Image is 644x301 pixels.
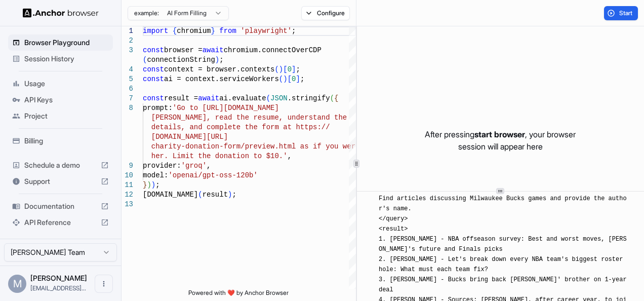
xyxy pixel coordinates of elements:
[122,74,133,84] div: 5
[8,198,113,214] div: Documentation
[122,46,133,55] div: 3
[24,79,109,89] span: Usage
[23,8,99,18] img: Anchor Logo
[164,65,274,73] span: context = browser.contexts
[122,94,133,103] div: 7
[143,56,147,64] span: (
[24,136,109,146] span: Billing
[134,9,159,17] span: example:
[122,161,133,171] div: 9
[219,27,236,35] span: from
[143,171,168,179] span: model:
[283,75,287,83] span: )
[198,191,202,199] span: (
[604,6,638,20] button: Start
[143,46,164,54] span: const
[8,108,113,124] div: Project
[211,27,215,35] span: }
[122,171,133,180] div: 10
[24,54,109,64] span: Session History
[292,27,296,35] span: ;
[296,75,300,83] span: ]
[8,51,113,67] div: Session History
[288,152,292,160] span: ,
[8,214,113,231] div: API Reference
[292,65,296,73] span: ]
[95,275,113,293] button: Open menu
[173,27,177,35] span: {
[143,94,164,102] span: const
[30,274,87,282] span: Meetkumar Patel
[164,94,198,102] span: result =
[203,191,228,199] span: result
[151,152,288,160] span: her. Limit the donation to $10.'
[147,56,215,64] span: connectionString
[122,36,133,46] div: 2
[274,65,278,73] span: (
[24,217,97,228] span: API Reference
[164,46,203,54] span: browser =
[143,27,168,35] span: import
[334,94,338,102] span: {
[279,75,283,83] span: (
[8,34,113,51] div: Browser Playground
[151,133,228,141] span: [DOMAIN_NAME][URL]
[215,56,219,64] span: )
[122,26,133,36] div: 1
[188,289,289,301] span: Powered with ❤️ by Anchor Browser
[24,111,109,121] span: Project
[155,181,159,189] span: ;
[151,123,330,131] span: details, and complete the form at https://
[283,65,287,73] span: [
[8,76,113,92] div: Usage
[8,275,26,293] div: M
[8,92,113,108] div: API Keys
[24,37,109,48] span: Browser Playground
[296,65,300,73] span: ;
[292,75,296,83] span: 0
[198,94,219,102] span: await
[219,56,223,64] span: ;
[122,200,133,209] div: 13
[173,104,279,112] span: 'Go to [URL][DOMAIN_NAME]
[8,157,113,173] div: Schedule a demo
[151,181,155,189] span: )
[288,65,292,73] span: 0
[122,190,133,200] div: 12
[143,75,164,83] span: const
[143,162,181,170] span: provider:
[425,128,576,153] p: After pressing , your browser session will appear here
[240,27,292,35] span: 'playwright'
[8,173,113,190] div: Support
[181,162,207,170] span: 'groq'
[8,133,113,149] div: Billing
[219,94,266,102] span: ai.evaluate
[279,65,283,73] span: )
[168,171,257,179] span: 'openai/gpt-oss-120b'
[24,160,97,170] span: Schedule a demo
[207,162,211,170] span: ,
[151,142,360,150] span: charity-donation-form/preview.html as if you were
[232,191,236,199] span: ;
[143,181,147,189] span: }
[288,75,292,83] span: [
[266,94,270,102] span: (
[30,284,86,292] span: pmeet464@gmail.com
[143,104,173,112] span: prompt:
[330,94,334,102] span: (
[122,180,133,190] div: 11
[147,181,151,189] span: )
[122,84,133,94] div: 6
[143,65,164,73] span: const
[228,191,232,199] span: )
[270,94,288,102] span: JSON
[203,46,224,54] span: await
[24,95,109,105] span: API Keys
[164,75,279,83] span: ai = context.serviceWorkers
[143,191,198,199] span: [DOMAIN_NAME]
[122,103,133,113] div: 8
[122,65,133,74] div: 4
[474,129,525,139] span: start browser
[177,27,211,35] span: chromium
[300,75,304,83] span: ;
